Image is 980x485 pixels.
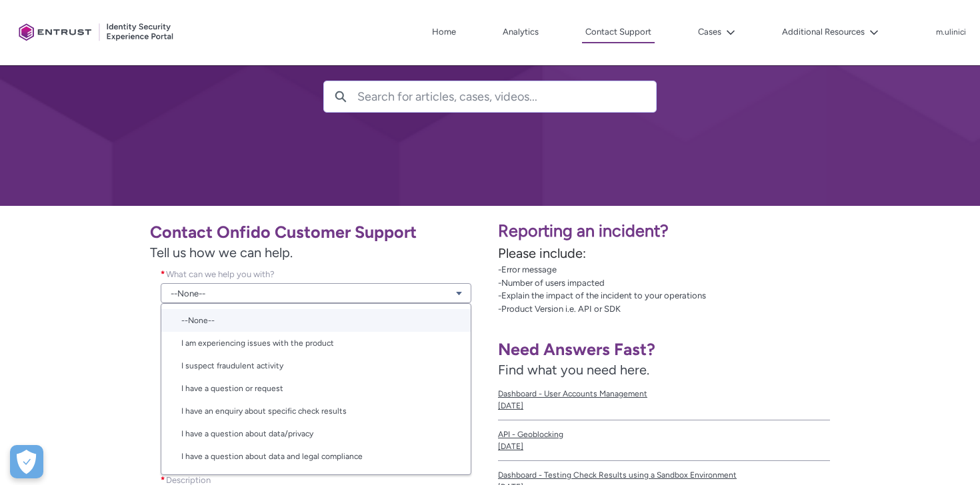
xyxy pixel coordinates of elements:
[161,309,471,332] a: --None--
[161,283,471,303] a: --None--
[166,269,275,279] span: What can we help you with?
[498,401,523,410] lightning-formatted-date-time: [DATE]
[695,22,739,42] button: Cases
[429,22,459,42] a: Home
[161,354,471,377] a: I suspect fraudulent activity
[582,22,655,43] a: Contact Support
[10,445,43,478] button: Open Preferences
[935,25,967,38] button: User Profile m.ulinici
[161,445,471,468] a: I have a question about data and legal compliance
[498,362,649,378] span: Find what you need here.
[498,420,830,461] a: API - Geoblocking[DATE]
[150,242,482,262] span: Tell us how we can help.
[161,377,471,400] a: I have a question or request
[499,22,542,42] a: Analytics, opens in new tab
[161,422,471,445] a: I have a question about data/privacy
[919,424,980,485] iframe: Qualified Messenger
[936,28,966,37] p: m.ulinici
[357,81,656,112] input: Search for articles, cases, videos...
[324,81,357,112] button: Search
[498,469,830,481] span: Dashboard - Testing Check Results using a Sandbox Environment
[498,380,830,420] a: Dashboard - User Accounts Management[DATE]
[161,400,471,422] a: I have an enquiry about specific check results
[498,339,830,360] h1: Need Answers Fast?
[161,268,166,281] span: required
[498,442,523,451] lightning-formatted-date-time: [DATE]
[166,475,211,485] span: Description
[498,243,972,263] p: Please include:
[779,22,882,42] button: Additional Resources
[498,263,972,315] p: -Error message -Number of users impacted -Explain the impact of the incident to your operations -...
[498,219,972,244] p: Reporting an incident?
[161,332,471,354] a: I am experiencing issues with the product
[498,428,830,440] span: API - Geoblocking
[150,222,482,242] h1: Contact Onfido Customer Support
[10,445,43,478] div: Cookie Preferences
[498,388,830,400] span: Dashboard - User Accounts Management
